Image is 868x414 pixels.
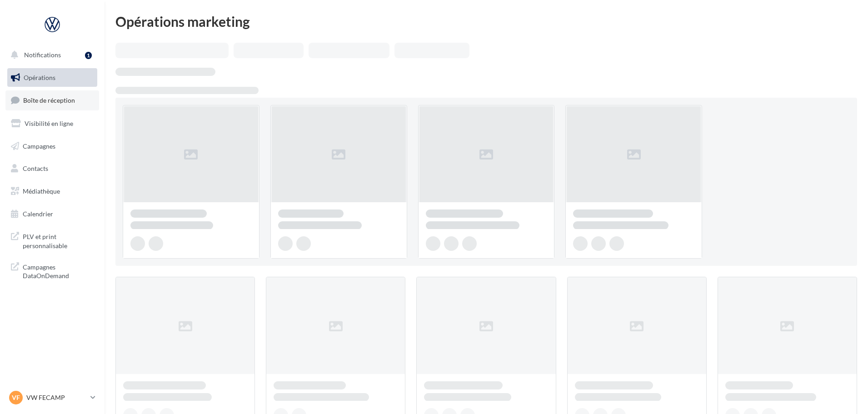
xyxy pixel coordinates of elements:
span: Campagnes DataOnDemand [23,261,94,280]
span: VF [12,393,20,402]
span: Visibilité en ligne [25,120,73,127]
a: VF VW FECAMP [7,389,97,406]
a: Contacts [5,159,99,178]
a: PLV et print personnalisable [5,227,99,254]
span: Notifications [24,51,61,59]
span: Opérations [24,74,55,81]
span: Médiathèque [23,187,60,195]
a: Médiathèque [5,182,99,201]
a: Campagnes DataOnDemand [5,257,99,284]
a: Boîte de réception [5,90,99,110]
span: Contacts [23,165,48,172]
a: Opérations [5,68,99,87]
a: Visibilité en ligne [5,114,99,133]
p: VW FECAMP [26,393,87,402]
div: 1 [85,52,92,59]
div: Opérations marketing [115,15,857,28]
span: Campagnes [23,142,55,150]
a: Campagnes [5,137,99,156]
button: Notifications 1 [5,45,95,65]
span: PLV et print personnalisable [23,230,94,250]
a: Calendrier [5,205,99,224]
span: Boîte de réception [23,96,75,104]
span: Calendrier [23,210,53,218]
